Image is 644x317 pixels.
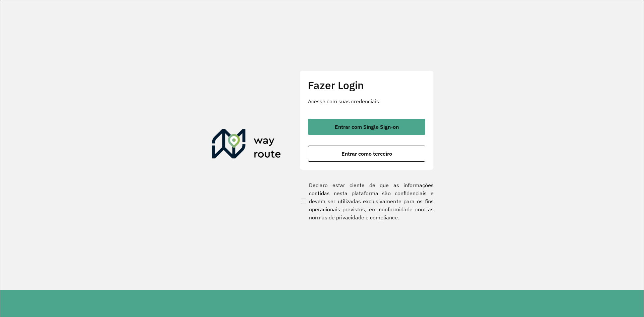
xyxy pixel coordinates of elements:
p: Acesse com suas credenciais [308,97,425,105]
button: button [308,119,425,135]
label: Declaro estar ciente de que as informações contidas nesta plataforma são confidenciais e devem se... [300,181,434,221]
span: Entrar como terceiro [341,151,392,156]
h2: Fazer Login [308,79,425,92]
span: Entrar com Single Sign-on [335,124,399,129]
button: button [308,146,425,162]
img: Roteirizador AmbevTech [212,129,281,161]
